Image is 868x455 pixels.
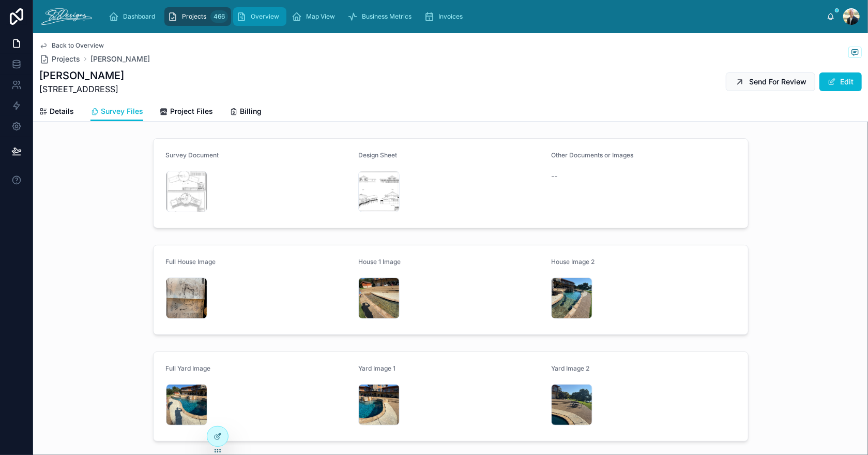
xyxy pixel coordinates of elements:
span: Back to Overview [52,41,104,50]
a: [PERSON_NAME] [90,54,150,64]
a: Business Metrics [344,7,419,26]
div: 466 [210,10,228,23]
a: Dashboard [105,7,162,26]
span: Invoices [438,12,463,21]
span: House 1 Image [358,258,401,266]
a: Back to Overview [39,41,104,50]
span: Other Documents or Images [551,151,633,159]
a: Projects [39,54,80,64]
a: Overview [233,7,286,26]
span: Send For Review [749,77,806,87]
span: Project Files [170,106,213,116]
a: Projects466 [164,7,231,26]
span: Full House Image [166,258,216,266]
span: Full Yard Image [166,364,211,372]
h1: [PERSON_NAME] [39,68,124,83]
a: Details [39,102,74,123]
a: Invoices [421,7,470,26]
span: Survey Files [101,106,143,116]
span: House Image 2 [551,258,595,266]
span: Design Sheet [358,151,397,159]
span: Projects [52,54,80,64]
span: Yard Image 2 [551,364,589,372]
span: -- [551,171,557,181]
a: Survey Files [90,102,143,122]
img: App logo [41,8,92,25]
span: Business Metrics [362,12,412,21]
span: Survey Document [166,151,219,159]
span: Dashboard [123,12,155,21]
span: Billing [240,106,262,116]
button: Send For Review [726,72,815,91]
a: Map View [288,7,342,26]
a: Billing [230,102,262,123]
span: Yard Image 1 [358,364,395,372]
span: Map View [306,12,335,21]
button: Edit [819,72,862,91]
span: Details [50,106,74,116]
div: scrollable content [100,5,827,28]
span: [STREET_ADDRESS] [39,83,124,95]
span: Overview [251,12,279,21]
a: Project Files [160,102,213,123]
span: Projects [182,12,206,21]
